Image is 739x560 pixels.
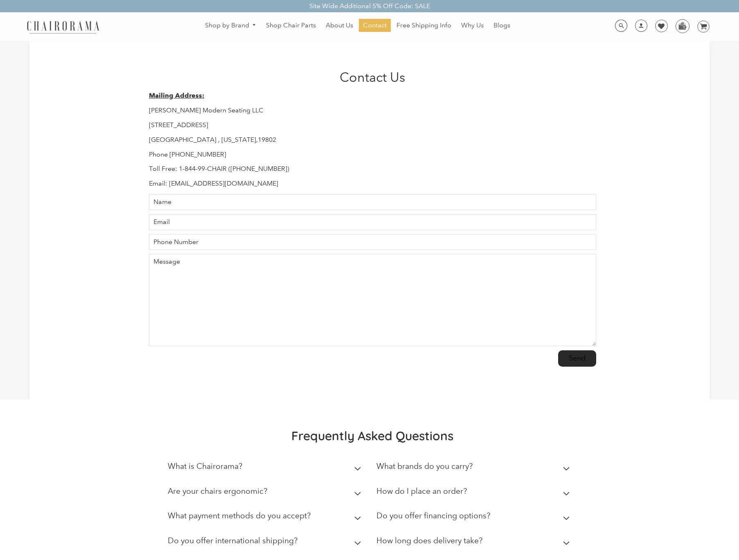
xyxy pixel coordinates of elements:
nav: DesktopNavigation [139,19,577,34]
span: Shop Chair Parts [266,21,316,30]
a: Blogs [489,19,514,32]
a: Free Shipping Info [392,19,455,32]
strong: Mailing Address: [149,92,204,99]
summary: How long does delivery take? [376,530,573,555]
h2: How do I place an order? [376,486,467,496]
input: Send [558,350,596,367]
input: Name [149,194,596,210]
a: Why Us [457,19,488,32]
p: Toll Free: 1-844-99-CHAIR ([PHONE_NUMBER]) [149,165,596,173]
p: [STREET_ADDRESS] [149,121,596,130]
h2: What is Chairorama? [168,461,242,471]
p: [PERSON_NAME] Modern Seating LLC [149,106,596,115]
p: Email: [EMAIL_ADDRESS][DOMAIN_NAME] [149,179,596,188]
img: chairorama [22,20,104,34]
summary: Do you offer financing options? [376,505,573,530]
summary: What payment methods do you accept? [168,505,364,530]
input: Email [149,214,596,230]
a: Contact [359,19,391,32]
span: Blogs [493,21,510,30]
span: Free Shipping Info [397,21,451,30]
p: [GEOGRAPHIC_DATA] , [US_STATE],19802 [149,136,596,144]
span: About Us [326,21,353,30]
summary: Do you offer international shipping? [168,530,364,555]
span: Contact [363,21,387,30]
h2: Do you offer international shipping? [168,536,297,545]
span: Why Us [461,21,484,30]
h2: Are your chairs ergonomic? [168,486,267,496]
h2: What brands do you carry? [376,461,473,471]
img: WhatsApp_Image_2024-07-12_at_16.23.01.webp [676,20,689,32]
h2: What payment methods do you accept? [168,511,311,520]
summary: What brands do you carry? [376,456,573,481]
a: Shop Chair Parts [262,19,320,32]
h1: Contact Us [149,69,596,85]
a: Shop by Brand [201,19,261,32]
h2: Do you offer financing options? [376,511,490,520]
summary: What is Chairorama? [168,456,364,481]
h2: How long does delivery take? [376,536,482,545]
p: Phone [PHONE_NUMBER] [149,150,596,159]
summary: Are your chairs ergonomic? [168,481,364,506]
h2: Frequently Asked Questions [168,428,577,444]
input: Phone Number [149,234,596,250]
a: About Us [322,19,357,32]
summary: How do I place an order? [376,481,573,506]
